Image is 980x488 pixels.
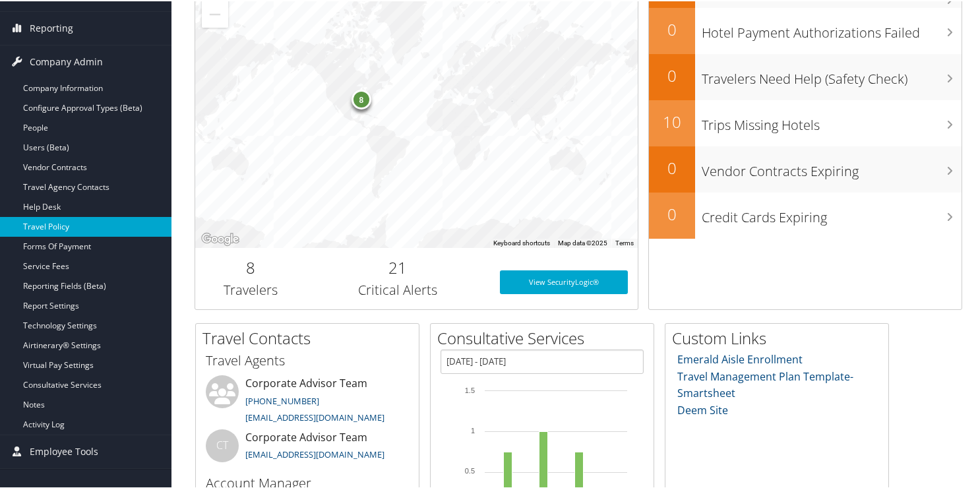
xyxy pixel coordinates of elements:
a: 0Travelers Need Help (Safety Check) [649,53,962,99]
a: Deem Site [677,402,728,416]
a: [PHONE_NUMBER] [245,394,319,406]
button: Keyboard shortcuts [493,237,550,247]
h3: Travelers [205,280,296,298]
h3: Travelers Need Help (Safety Check) [702,62,962,87]
h2: Consultative Services [437,326,654,348]
h3: Vendor Contracts Expiring [702,154,962,179]
a: 0Credit Cards Expiring [649,191,962,237]
div: CT [206,428,239,461]
h2: 8 [205,255,296,278]
h2: 0 [649,202,695,224]
h3: Trips Missing Hotels [702,108,962,133]
span: Company Admin [30,44,103,77]
h3: Credit Cards Expiring [702,200,962,226]
a: 0Hotel Payment Authorizations Failed [649,7,962,53]
img: Google [199,229,242,247]
a: 0Vendor Contracts Expiring [649,145,962,191]
h3: Hotel Payment Authorizations Failed [702,16,962,41]
h2: 21 [316,255,480,278]
h2: 0 [649,17,695,40]
h3: Critical Alerts [316,280,480,298]
h2: 10 [649,109,695,132]
a: Open this area in Google Maps (opens a new window) [199,229,242,247]
div: 8 [352,88,371,108]
h2: 0 [649,63,695,86]
span: Map data ©2025 [558,238,607,245]
a: 10Trips Missing Hotels [649,99,962,145]
a: Emerald Aisle Enrollment [677,351,803,365]
tspan: 0.5 [465,466,475,473]
h2: 0 [649,156,695,178]
a: [EMAIL_ADDRESS][DOMAIN_NAME] [245,447,384,459]
h2: Travel Contacts [202,326,419,348]
span: Employee Tools [30,434,98,467]
a: Terms (opens in new tab) [615,238,634,245]
h3: Travel Agents [206,350,409,369]
span: Reporting [30,11,73,44]
tspan: 1 [471,425,475,433]
li: Corporate Advisor Team [199,428,415,471]
h2: Custom Links [672,326,888,348]
a: View SecurityLogic® [500,269,628,293]
li: Corporate Advisor Team [199,374,415,428]
a: Travel Management Plan Template- Smartsheet [677,368,853,400]
tspan: 1.5 [465,385,475,393]
a: [EMAIL_ADDRESS][DOMAIN_NAME] [245,410,384,422]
